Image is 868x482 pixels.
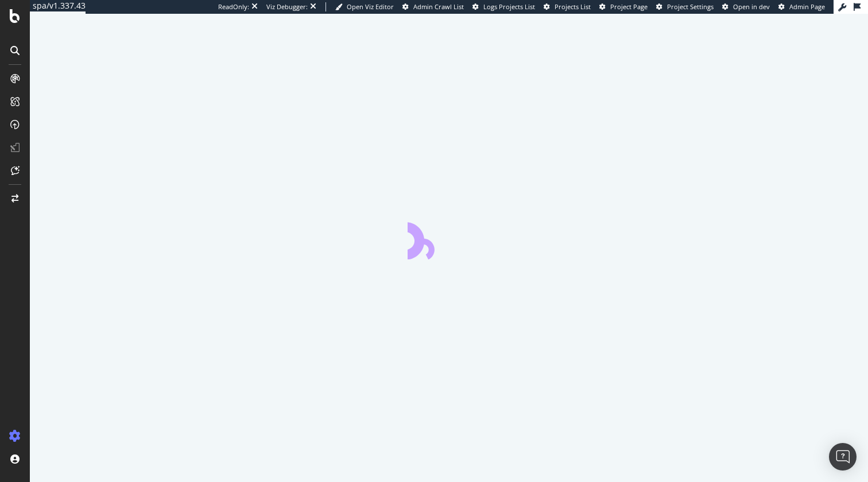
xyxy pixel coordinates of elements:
[544,2,591,11] a: Projects List
[347,2,394,11] span: Open Viz Editor
[733,2,770,11] span: Open in dev
[789,2,825,11] span: Admin Page
[335,2,394,11] a: Open Viz Editor
[402,2,464,11] a: Admin Crawl List
[555,2,591,11] span: Projects List
[656,2,714,11] a: Project Settings
[667,2,714,11] span: Project Settings
[722,2,770,11] a: Open in dev
[599,2,648,11] a: Project Page
[483,2,535,11] span: Logs Projects List
[413,2,464,11] span: Admin Crawl List
[778,2,825,11] a: Admin Page
[610,2,648,11] span: Project Page
[266,2,308,11] div: Viz Debugger:
[408,218,490,259] div: animation
[829,443,857,471] div: Open Intercom Messenger
[218,2,249,11] div: ReadOnly:
[472,2,535,11] a: Logs Projects List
